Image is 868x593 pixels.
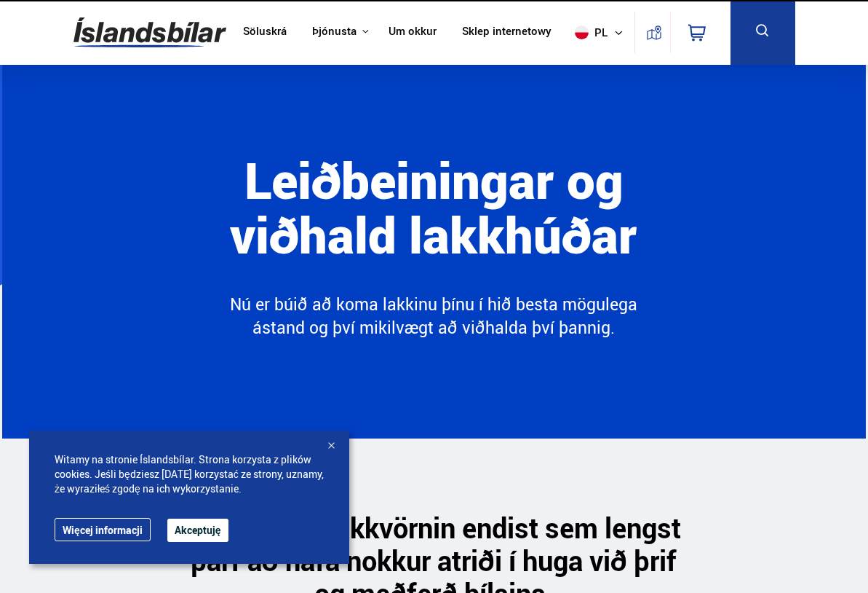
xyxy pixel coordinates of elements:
a: Söluskrá [243,25,287,40]
span: Witamy na stronie Íslandsbílar. Strona korzysta z plików cookies. Jeśli będziesz [DATE] korzystać... [55,452,324,496]
button: pl [569,11,634,54]
a: Sklep internetowy [462,25,552,40]
img: G0Ugv5HjCgRt.svg [73,9,226,56]
a: Więcej informacji [55,518,151,541]
img: svg+xml;base64,PHN2ZyB4bWxucz0iaHR0cDovL3d3dy53My5vcmcvMjAwMC9zdmciIHdpZHRoPSI1MTIiIGhlaWdodD0iNT... [575,25,589,39]
h1: Leiðbeiningar og viðhald lakkhúðar [163,152,704,293]
span: pl [569,25,605,39]
button: Akceptuję [167,519,228,542]
button: Þjónusta [312,25,357,39]
p: Nú er búið að koma lakkinu þínu í hið besta mögulega ástand og því mikilvægt að viðhalda því þannig. [218,293,650,339]
a: Um okkur [389,25,437,40]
